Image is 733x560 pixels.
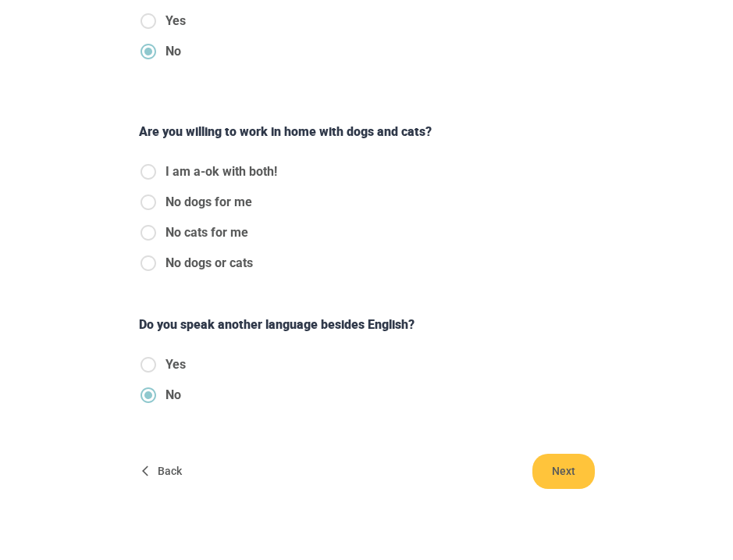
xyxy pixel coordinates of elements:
span: I am a-ok with both! [165,162,277,181]
span: No cats for me [165,223,248,242]
div: Are you willing to work in home with dogs and cats? [133,123,601,141]
div: catsAndDogs [139,162,290,284]
div: knowsOtherLanguage [139,355,198,416]
span: Next [548,454,579,489]
span: No [165,42,181,61]
div: Do you speak another language besides English? [133,316,601,334]
span: No [165,386,181,405]
button: Back [139,454,189,489]
span: No dogs for me [165,193,252,212]
span: Yes [165,12,186,30]
span: Yes [165,355,186,374]
button: Next [532,454,595,489]
span: No dogs or cats [165,254,253,273]
div: specialNeeds [139,12,198,73]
